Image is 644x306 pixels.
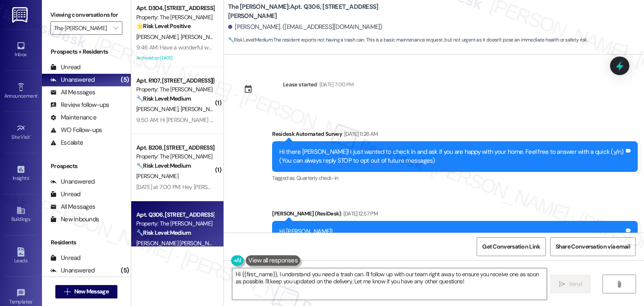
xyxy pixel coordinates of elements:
b: The [PERSON_NAME]: Apt. Q306, [STREET_ADDRESS][PERSON_NAME] [228,3,396,21]
img: ResiDesk Logo [12,7,29,23]
i:  [113,25,118,31]
span: Quarterly check-in [296,174,338,182]
button: Send [550,275,591,293]
div: Apt. R107, [STREET_ADDRESS][PERSON_NAME] [136,76,214,85]
div: [PERSON_NAME] (ResiDesk) [272,209,638,221]
a: Inbox [4,39,38,61]
div: [DATE] at 7:00 PM: Hey [PERSON_NAME], we appreciate your text! We'll be back at 11AM to help you ... [136,183,514,191]
span: [PERSON_NAME] [181,33,223,41]
div: Tagged as: [272,172,638,184]
div: Unanswered [50,177,95,186]
div: WO Follow-ups [50,126,102,135]
button: Share Conversation via email [550,237,636,256]
a: Insights • [4,162,38,185]
span: New Message [74,287,109,296]
div: Review follow-ups [50,101,109,109]
span: Share Conversation via email [556,242,630,251]
div: Unread [50,190,80,199]
a: Leads [4,245,38,267]
div: Apt. Q306, [STREET_ADDRESS][PERSON_NAME] [136,210,214,219]
span: • [32,298,34,303]
div: Property: The [PERSON_NAME] [136,13,214,22]
span: : The resident reports not having a trash can. This is a basic maintenance request, but not urgen... [228,36,587,44]
div: All Messages [50,202,95,211]
a: Site Visit • [4,121,38,144]
div: Escalate [50,138,83,147]
div: Archived on [DATE] [135,53,215,63]
div: 9:46 AM: Have a wonderful weekend. Sincerely, [PERSON_NAME] [136,44,295,51]
strong: 🔧 Risk Level: Medium [136,162,191,169]
div: Prospects + Residents [42,47,131,56]
div: Hi there [PERSON_NAME]! I just wanted to check in and ask if you are happy with your home. Feel f... [279,148,624,166]
div: Property: The [PERSON_NAME] [136,219,214,228]
div: Apt. B208, [STREET_ADDRESS][PERSON_NAME] [136,143,214,152]
span: • [29,174,30,180]
i:  [616,281,622,288]
span: [PERSON_NAME] [136,33,181,41]
div: Lease started [283,80,317,89]
div: Unanswered [50,266,95,275]
div: [DATE] 12:57 PM [341,209,378,218]
div: Property: The [PERSON_NAME] [136,152,214,161]
i:  [64,288,70,295]
span: [PERSON_NAME] [136,172,178,180]
textarea: Hi {{first_name}}, I understand you need a trash can. I'll follow up with our team right away to ... [232,268,546,300]
strong: 🔧 Risk Level: Medium [136,229,191,236]
button: New Message [55,285,117,298]
i:  [559,281,565,288]
div: All Messages [50,88,95,97]
button: Get Conversation Link [477,237,545,256]
span: Send [569,280,582,288]
label: Viewing conversations for [50,8,122,21]
div: (5) [119,73,131,86]
span: [PERSON_NAME] [181,105,223,113]
div: Maintenance [50,113,96,122]
div: [PERSON_NAME]. ([EMAIL_ADDRESS][DOMAIN_NAME]) [228,23,382,31]
div: Unread [50,254,80,262]
span: • [30,133,31,139]
span: [PERSON_NAME] [136,105,181,113]
span: • [37,92,39,98]
a: Buildings [4,203,38,226]
span: [PERSON_NAME] [PERSON_NAME] [136,239,221,247]
div: New Inbounds [50,215,99,224]
strong: 🌟 Risk Level: Positive [136,22,190,30]
input: All communities [54,21,109,35]
strong: 🔧 Risk Level: Medium [228,36,273,43]
div: Property: The [PERSON_NAME] [136,85,214,94]
div: [DATE] 11:26 AM [342,130,378,138]
div: (5) [119,264,131,277]
strong: 🔧 Risk Level: Medium [136,95,191,102]
div: Apt. D304, [STREET_ADDRESS][PERSON_NAME] [136,4,214,13]
span: Get Conversation Link [482,242,540,251]
div: Unread [50,63,80,72]
div: Prospects [42,162,131,171]
div: Unanswered [50,75,95,84]
div: [DATE] 7:00 PM [317,80,354,89]
div: Residesk Automated Survey [272,130,638,141]
div: Residents [42,238,131,247]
